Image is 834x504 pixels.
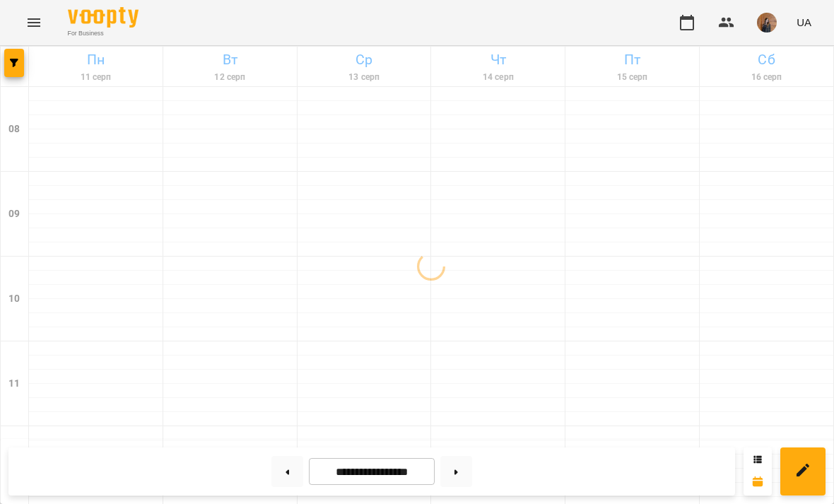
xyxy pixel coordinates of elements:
[797,15,811,30] span: UA
[165,71,295,84] h6: 12 серп
[68,29,139,38] span: For Business
[17,6,51,40] button: Menu
[757,13,777,33] img: 40e98ae57a22f8772c2bdbf2d9b59001.jpeg
[68,7,139,28] img: Voopty Logo
[8,206,20,222] h6: 09
[165,49,295,71] h6: Вт
[568,71,697,84] h6: 15 серп
[31,49,160,71] h6: Пн
[8,291,20,307] h6: 10
[791,9,817,35] button: UA
[702,49,831,71] h6: Сб
[300,71,429,84] h6: 13 серп
[31,71,160,84] h6: 11 серп
[300,49,429,71] h6: Ср
[568,49,697,71] h6: Пт
[433,71,563,84] h6: 14 серп
[8,122,20,137] h6: 08
[433,49,563,71] h6: Чт
[8,376,20,392] h6: 11
[702,71,831,84] h6: 16 серп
